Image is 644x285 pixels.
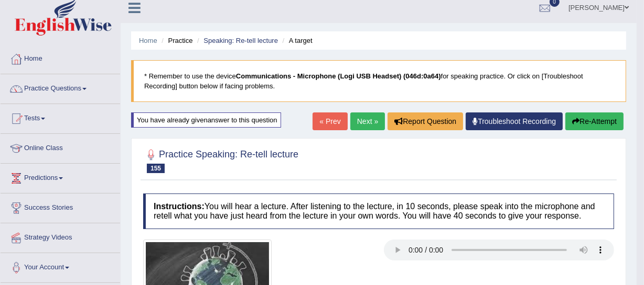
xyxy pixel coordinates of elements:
a: Practice Questions [1,74,120,100]
a: Tests [1,104,120,130]
a: Predictions [1,164,120,190]
span: 155 [147,164,165,173]
a: Home [1,44,120,71]
a: Your Account [1,253,120,279]
a: Home [139,37,157,44]
a: Speaking: Re-tell lecture [203,37,278,44]
b: Instructions: [154,202,205,211]
li: A target [280,36,313,45]
li: Practice [159,36,192,45]
a: Strategy Videos [1,223,120,249]
button: Re-Attempt [565,112,624,130]
a: Online Class [1,134,120,160]
h2: Practice Speaking: Re-tell lecture [143,147,298,173]
a: « Prev [313,112,347,130]
a: Next » [350,112,385,130]
a: Success Stories [1,193,120,220]
button: Report Question [388,112,463,130]
b: Communications - Microphone (Logi USB Headset) (046d:0a64) [236,72,441,80]
a: Troubleshoot Recording [466,112,563,130]
div: You have already given answer to this question [131,112,281,128]
blockquote: * Remember to use the device for speaking practice. Or click on [Troubleshoot Recording] button b... [131,60,626,102]
h4: You will hear a lecture. After listening to the lecture, in 10 seconds, please speak into the mic... [143,193,614,229]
